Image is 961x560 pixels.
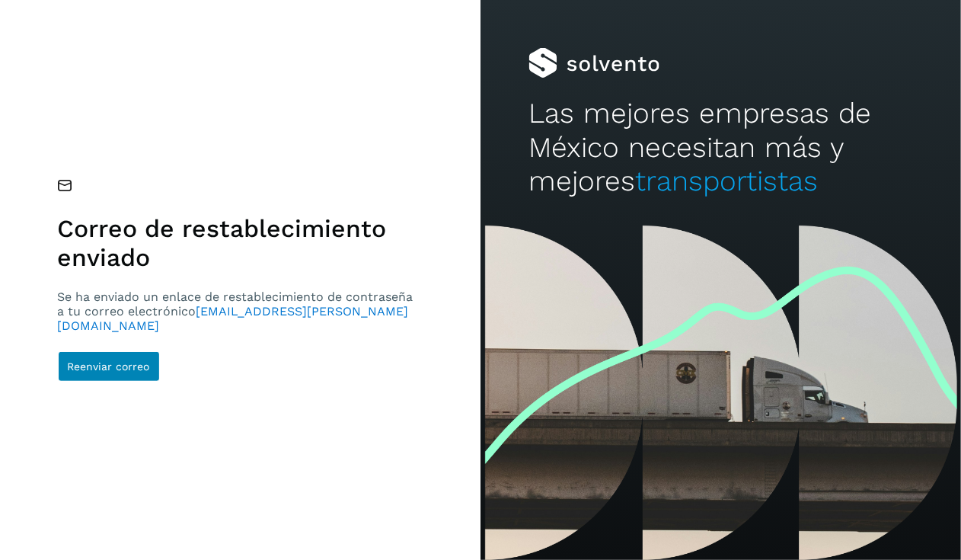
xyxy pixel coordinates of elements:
button: Reenviar correo [58,351,160,382]
h1: Correo de restablecimiento enviado [58,214,420,273]
p: Se ha enviado un enlace de restablecimiento de contraseña a tu correo electrónico [58,290,420,334]
span: transportistas [635,165,818,197]
h2: Las mejores empresas de México necesitan más y mejores [528,97,913,198]
span: Reenviar correo [68,361,150,372]
span: [EMAIL_ADDRESS][PERSON_NAME][DOMAIN_NAME] [58,304,409,333]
